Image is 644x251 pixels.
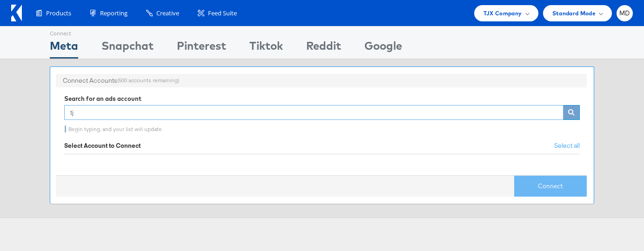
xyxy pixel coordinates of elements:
div: Google [364,38,402,59]
strong: Select Account to Connect [64,141,141,150]
div: Reddit [306,38,341,59]
span: Standard Mode [552,8,596,18]
span: Products [46,9,71,18]
span: Reporting [100,9,127,18]
span: Select all [554,141,580,150]
strong: Search for an ads account [64,95,141,102]
span: MD [619,10,630,16]
div: Snapchat [101,38,154,59]
span: Connect Accounts [63,76,117,85]
span: Creative [156,9,179,18]
div: Meta [50,38,78,59]
div: Connect [50,26,78,38]
input: Type in an account name [64,105,563,120]
div: Tiktok [249,38,283,59]
span: Feed Suite [208,9,237,18]
div: Begin typing, and your list will update [65,125,579,132]
div: Pinterest [177,38,226,59]
span: (500 accounts remaining) [117,77,179,84]
span: TJX Company [483,8,522,18]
